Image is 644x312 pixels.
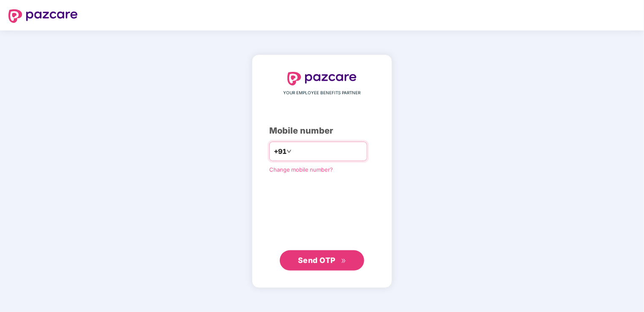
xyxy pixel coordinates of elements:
[284,90,361,96] span: YOUR EMPLOYEE BENEFITS PARTNER
[8,9,78,23] img: logo
[269,124,375,137] div: Mobile number
[274,146,287,157] span: +91
[341,258,346,264] span: double-right
[287,72,357,85] img: logo
[269,166,333,173] a: Change mobile number?
[298,256,336,265] span: Send OTP
[280,250,364,271] button: Send OTPdouble-right
[287,149,292,154] span: down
